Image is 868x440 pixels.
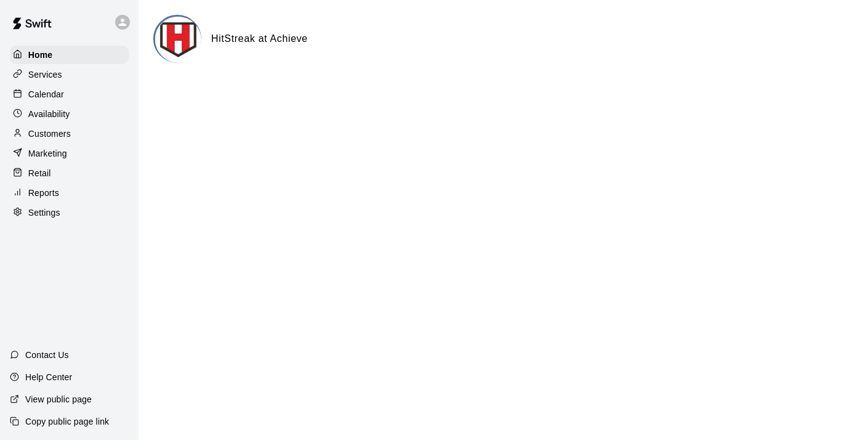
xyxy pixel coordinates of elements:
p: Availability [28,108,70,120]
p: Settings [28,206,60,219]
p: Calendar [28,88,64,100]
p: Copy public page link [25,415,109,428]
a: Home [10,46,129,64]
p: Reports [28,187,59,199]
h6: HitStreak at Achieve [211,31,308,47]
a: Retail [10,164,129,182]
a: Marketing [10,144,129,163]
a: Settings [10,203,129,222]
p: Customers [28,128,71,140]
p: Services [28,68,62,81]
p: Retail [28,167,51,179]
a: Customers [10,124,129,143]
a: Services [10,65,129,84]
a: Reports [10,184,129,202]
p: Contact Us [25,349,69,361]
p: Home [28,49,53,61]
img: HitStreak at Achieve logo [155,17,201,63]
p: View public page [25,393,92,405]
a: Availability [10,105,129,123]
p: Help Center [25,371,72,383]
a: Calendar [10,85,129,104]
p: Marketing [28,147,67,160]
